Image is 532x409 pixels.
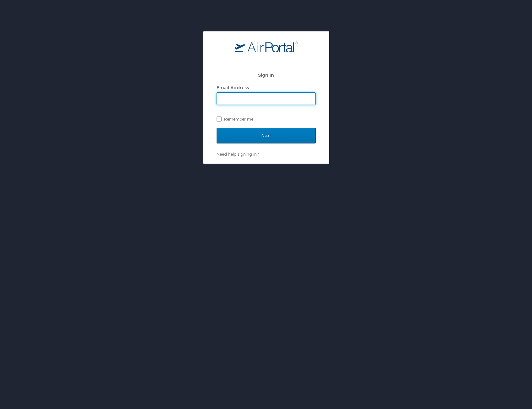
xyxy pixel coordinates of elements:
label: Remember me [217,114,316,124]
input: Next [217,128,316,143]
label: Email Address [217,85,249,90]
h2: Sign In [217,71,316,79]
img: logo [235,41,298,52]
a: Need help signing in? [217,152,259,157]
